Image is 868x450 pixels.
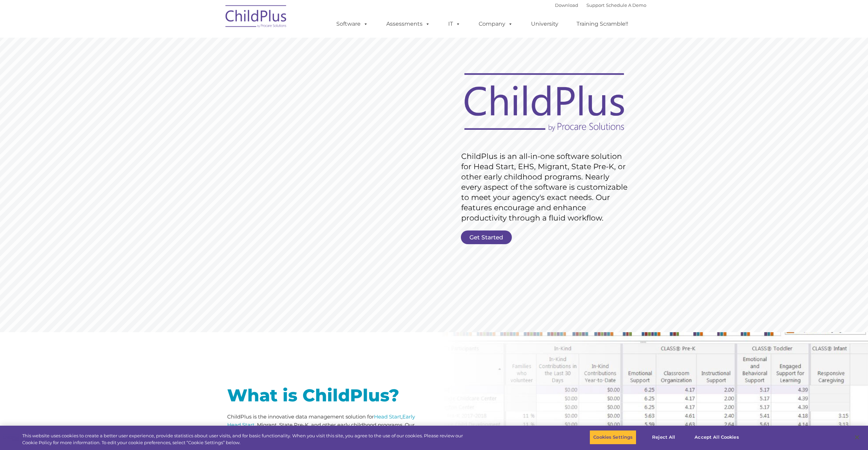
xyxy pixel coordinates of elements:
[472,17,520,31] a: Company
[850,430,865,445] button: Close
[555,2,578,8] a: Download
[374,413,401,420] a: Head Start
[227,413,415,428] a: Early Head Start
[461,230,512,244] a: Get Started
[642,430,685,445] button: Reject All
[227,387,429,404] h1: What is ChildPlus?
[379,17,437,31] a: Assessments
[22,433,477,446] div: This website uses cookies to create a better user experience, provide statistics about user visit...
[586,2,605,8] a: Support
[222,0,290,35] img: ChildPlus by Procare Solutions
[461,151,631,223] rs-layer: ChildPlus is an all-in-one software solution for Head Start, EHS, Migrant, State Pre-K, or other ...
[329,17,375,31] a: Software
[590,430,636,445] button: Cookies Settings
[524,17,565,31] a: University
[570,17,635,31] a: Training Scramble!!
[606,2,646,8] a: Schedule A Demo
[691,430,742,445] button: Accept All Cookies
[555,2,646,8] font: |
[441,17,467,31] a: IT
